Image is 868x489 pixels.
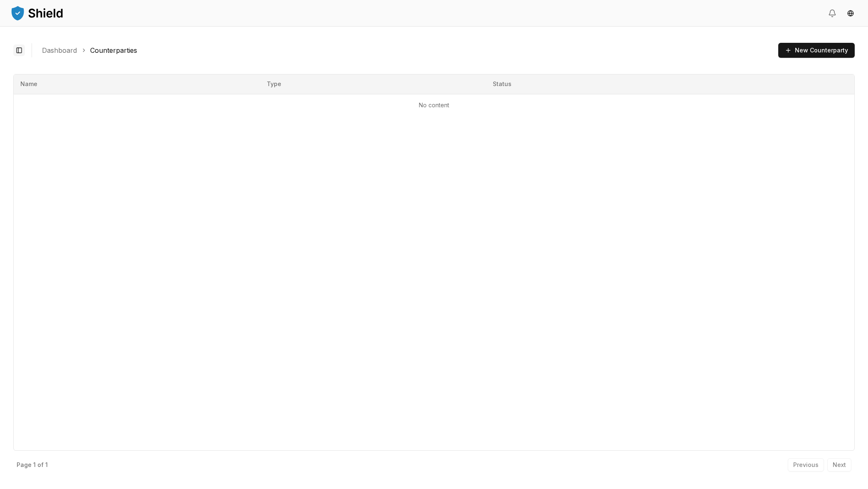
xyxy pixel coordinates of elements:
button: New Counterparty [778,43,855,58]
th: Type [260,74,486,94]
p: 1 [45,462,48,468]
a: Counterparties [90,45,137,55]
th: Status [486,74,746,94]
a: Dashboard [42,45,77,55]
p: Page [17,462,32,468]
nav: breadcrumb [42,45,772,55]
th: Name [14,74,260,94]
p: 1 [33,462,36,468]
p: of [37,462,44,468]
img: ShieldPay Logo [10,5,64,21]
p: No content [20,101,848,109]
